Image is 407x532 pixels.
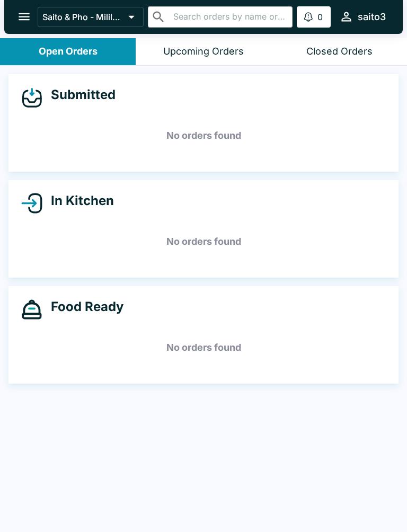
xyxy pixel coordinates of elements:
[42,193,114,209] h4: In Kitchen
[21,223,386,261] h5: No orders found
[11,3,38,30] button: open drawer
[42,87,116,103] h4: Submitted
[42,12,124,22] p: Saito & Pho - Mililani
[335,5,390,28] button: saito3
[38,7,144,27] button: Saito & Pho - Mililani
[306,46,373,58] div: Closed Orders
[317,12,323,22] p: 0
[21,329,386,367] h5: No orders found
[358,11,386,23] div: saito3
[170,10,288,24] input: Search orders by name or phone number
[163,46,244,58] div: Upcoming Orders
[39,46,98,58] div: Open Orders
[21,117,386,155] h5: No orders found
[42,299,123,315] h4: Food Ready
